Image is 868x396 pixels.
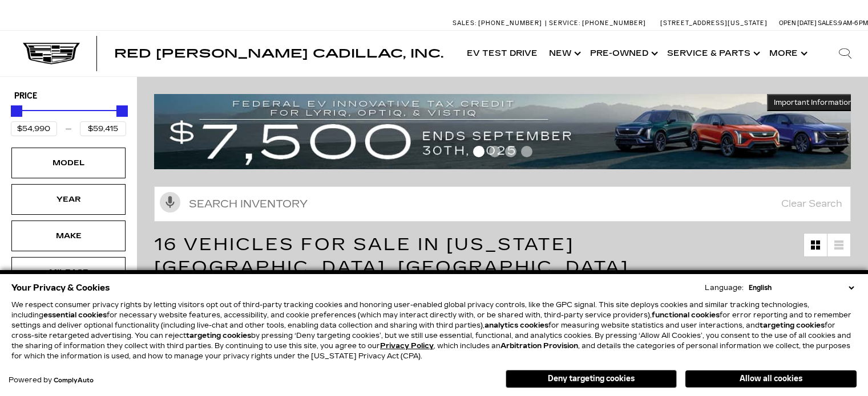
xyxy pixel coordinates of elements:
[114,48,443,59] a: Red [PERSON_NAME] Cadillac, Inc.
[116,105,128,117] div: Maximum Price
[54,377,94,384] a: ComplyAuto
[40,193,97,206] div: Year
[779,19,817,27] span: Open [DATE]
[506,370,677,388] button: Deny targeting cookies
[543,31,584,76] a: New
[521,146,532,157] span: Go to slide 4
[461,31,543,76] a: EV Test Drive
[40,157,97,169] div: Model
[584,31,661,76] a: Pre-Owned
[154,234,629,277] span: 16 Vehicles for Sale in [US_STATE][GEOGRAPHIC_DATA], [GEOGRAPHIC_DATA]
[43,311,107,319] strong: essential cookies
[11,300,857,361] p: We respect consumer privacy rights by letting visitors opt out of third-party tracking cookies an...
[453,20,545,26] a: Sales: [PHONE_NUMBER]
[760,321,825,329] strong: targeting cookies
[473,146,485,157] span: Go to slide 1
[11,101,126,136] div: Price
[549,19,580,27] span: Service:
[11,280,110,296] span: Your Privacy & Cookies
[40,230,97,242] div: Make
[545,20,649,26] a: Service: [PHONE_NUMBER]
[23,43,80,64] img: Cadillac Dark Logo with Cadillac White Text
[11,105,22,117] div: Minimum Price
[685,370,857,387] button: Allow all cookies
[11,121,57,136] input: Minimum
[11,221,126,251] div: MakeMake
[505,146,516,157] span: Go to slide 3
[40,266,97,279] div: Mileage
[652,311,720,319] strong: functional cookies
[764,31,811,76] button: More
[500,342,578,350] strong: Arbitration Provision
[485,321,548,329] strong: analytics cookies
[705,284,744,291] div: Language:
[186,332,251,340] strong: targeting cookies
[661,31,764,76] a: Service & Parts
[160,192,180,213] svg: Click to toggle on voice search
[818,19,838,27] span: Sales:
[582,19,646,27] span: [PHONE_NUMBER]
[154,186,851,222] input: Search Inventory
[11,257,126,288] div: MileageMileage
[154,94,859,169] img: vrp-tax-ending-august-version
[11,184,126,215] div: YearYear
[774,98,853,107] span: Important Information
[767,94,859,111] button: Important Information
[746,283,857,293] select: Language Select
[838,19,868,27] span: 9 AM-6 PM
[9,377,94,384] div: Powered by
[11,148,126,178] div: ModelModel
[380,342,434,350] a: Privacy Policy
[478,19,542,27] span: [PHONE_NUMBER]
[14,91,123,101] h5: Price
[660,19,768,27] a: [STREET_ADDRESS][US_STATE]
[453,19,477,27] span: Sales:
[489,146,500,157] span: Go to slide 2
[114,47,443,60] span: Red [PERSON_NAME] Cadillac, Inc.
[80,121,126,136] input: Maximum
